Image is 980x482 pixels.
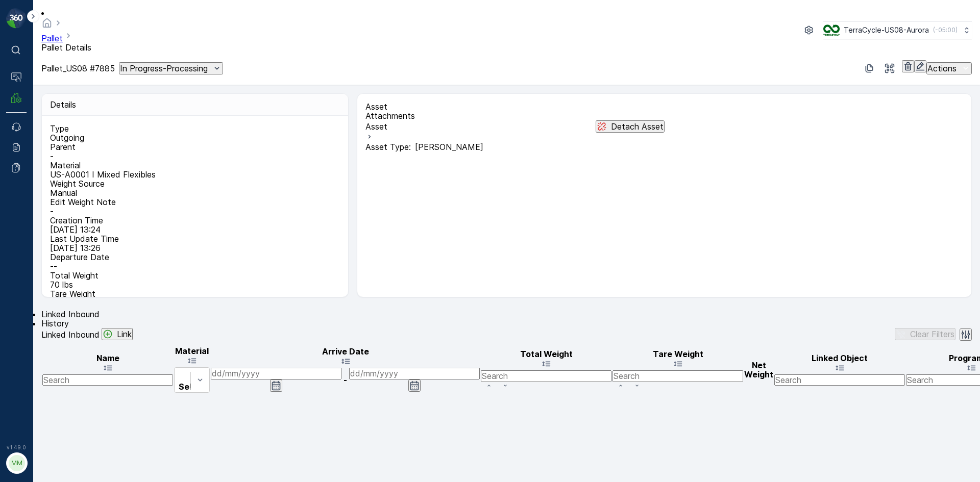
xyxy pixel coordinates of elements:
p: - [50,207,337,216]
p: Linked Inbound [41,330,100,339]
span: Pallet Details [41,42,91,53]
span: Asset Type : [365,142,411,151]
p: Material [50,161,337,170]
span: v 1.49.0 [6,444,27,450]
img: logo [6,8,27,29]
p: 70 lbs [50,280,337,289]
p: In Progress-Processing [120,64,208,73]
p: Edit Weight Note [50,197,337,207]
p: Total Weight [50,271,337,280]
p: Linked Object [774,353,905,363]
button: Actions [926,62,972,74]
p: -- [50,262,337,271]
input: Search [481,370,611,382]
button: TerraCycle-US08-Aurora(-05:00) [823,21,972,39]
p: Net Weight [744,361,773,379]
p: Last Update Time [50,234,337,243]
p: - [50,151,337,161]
button: Clear Filters [895,328,955,340]
p: TerraCycle-US08-Aurora [844,25,929,35]
p: Outgoing [50,133,337,142]
input: dd/mm/yyyy [211,368,341,379]
p: Detach Asset [611,122,664,131]
div: MM [9,455,25,471]
p: [DATE] 13:24 [50,225,337,234]
p: Name [42,353,173,363]
a: Pallet [41,33,63,43]
input: Search [774,374,905,386]
p: Tare Weight [612,349,743,359]
p: ( -05:00 ) [933,26,958,34]
a: Homepage [41,20,53,31]
button: MM [6,452,27,474]
p: Attachments [365,111,963,120]
button: In Progress-Processing [119,62,223,74]
p: Clear Filters [910,329,954,339]
input: Search [42,374,173,386]
p: [DATE] 13:26 [50,243,337,252]
span: History [41,318,69,328]
input: Search [612,370,743,382]
img: image_ci7OI47.png [823,24,840,36]
p: Arrive Date [211,347,480,356]
p: Select [179,382,205,391]
p: Parent [50,142,337,151]
p: Tare Weight [50,289,337,298]
p: Details [50,100,76,109]
p: Departure Date [50,252,337,262]
p: Actions [927,64,957,73]
p: Creation Time [50,216,337,225]
p: Weight Source [50,179,337,188]
p: Asset [365,122,387,131]
p: - [344,375,347,385]
p: Total Weight [481,349,611,359]
p: US-A0001 I Mixed Flexibles [50,170,337,179]
p: Material [174,346,210,356]
p: Manual [50,188,337,197]
span: Linked Inbound [41,309,100,319]
input: dd/mm/yyyy [349,368,480,379]
p: Type [50,124,337,133]
p: Asset [365,102,963,111]
p: Pallet_US08 #7885 [41,64,115,73]
p: Link [117,329,132,339]
button: Detach Asset [596,120,665,133]
span: [PERSON_NAME] [415,142,483,151]
button: Link [102,328,133,340]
